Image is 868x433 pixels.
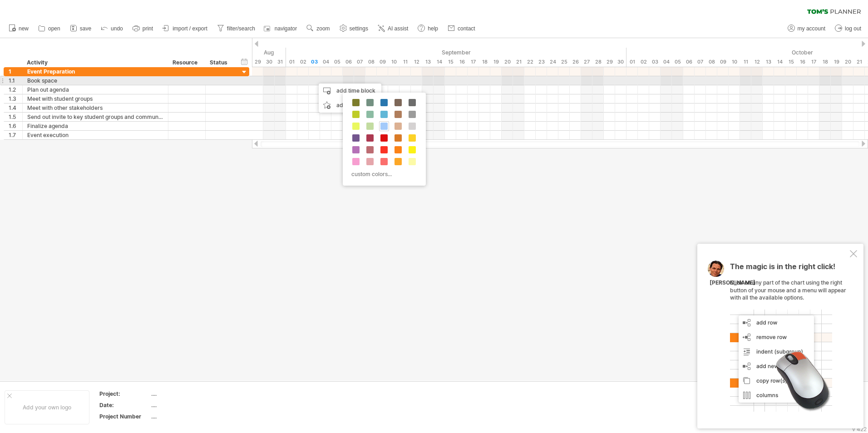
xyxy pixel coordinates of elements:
[309,57,320,67] div: Wednesday, 3 September 2025
[319,98,381,113] div: add icon
[547,57,558,67] div: Wednesday, 24 September 2025
[536,57,547,67] div: Tuesday, 23 September 2025
[388,25,408,32] span: AI assist
[111,25,123,32] span: undo
[9,103,22,112] div: 1.4
[347,168,419,180] div: custom colors...
[151,413,227,420] div: ....
[415,23,441,34] a: help
[445,57,456,67] div: Monday, 15 September 2025
[286,57,297,67] div: Monday, 1 September 2025
[252,57,263,67] div: Friday, 29 August 2025
[377,57,388,67] div: Tuesday, 9 September 2025
[262,23,300,34] a: navigator
[215,23,258,34] a: filter/search
[27,67,163,76] div: Event Preparation
[316,25,330,32] span: zoom
[304,23,332,34] a: zoom
[275,25,297,32] span: navigator
[27,76,163,85] div: Book space
[468,57,479,67] div: Wednesday, 17 September 2025
[710,279,755,287] div: [PERSON_NAME]
[570,57,581,67] div: Friday, 26 September 2025
[819,57,831,67] div: Saturday, 18 October 2025
[337,23,371,34] a: settings
[808,57,819,67] div: Friday, 17 October 2025
[286,48,626,57] div: September 2025
[490,57,502,67] div: Friday, 19 September 2025
[798,25,825,32] span: my account
[9,94,22,103] div: 1.3
[9,122,22,130] div: 1.6
[853,57,865,67] div: Tuesday, 21 October 2025
[458,25,475,32] span: contact
[411,57,422,67] div: Friday, 12 September 2025
[173,25,207,32] span: import / export
[730,262,835,276] span: The magic is in the right click!
[785,23,828,34] a: my account
[434,57,445,67] div: Sunday, 14 September 2025
[683,57,695,67] div: Monday, 6 October 2025
[797,57,808,67] div: Thursday, 16 October 2025
[99,23,126,34] a: undo
[27,113,163,121] div: Send out invite to key student groups and community members
[842,57,853,67] div: Monday, 20 October 2025
[173,58,200,67] div: Resource
[5,390,89,424] div: Add your own logo
[774,57,785,67] div: Tuesday, 14 October 2025
[852,426,867,433] div: v 422
[831,57,842,67] div: Sunday, 19 October 2025
[27,85,163,94] div: Plan out agenda
[99,401,149,409] div: Date:
[9,85,22,94] div: 1.2
[160,23,210,34] a: import / export
[48,25,60,32] span: open
[6,23,31,34] a: new
[331,57,343,67] div: Friday, 5 September 2025
[626,57,638,67] div: Wednesday, 1 October 2025
[319,84,381,98] div: add time block
[456,57,468,67] div: Tuesday, 16 September 2025
[833,23,864,34] a: log out
[763,57,774,67] div: Monday, 13 October 2025
[785,57,797,67] div: Wednesday, 15 October 2025
[320,57,331,67] div: Thursday, 4 September 2025
[638,57,649,67] div: Thursday, 2 October 2025
[27,103,163,112] div: Meet with other stakeholders
[365,57,377,67] div: Monday, 8 September 2025
[297,57,309,67] div: Tuesday, 2 September 2025
[210,58,230,67] div: Status
[27,58,163,67] div: Activity
[19,25,29,32] span: new
[99,413,149,420] div: Project Number
[672,57,683,67] div: Sunday, 5 October 2025
[706,57,717,67] div: Wednesday, 8 October 2025
[592,57,604,67] div: Sunday, 28 September 2025
[9,76,22,85] div: 1.1
[479,57,490,67] div: Thursday, 18 September 2025
[151,390,227,398] div: ....
[513,57,524,67] div: Sunday, 21 September 2025
[263,57,275,67] div: Saturday, 30 August 2025
[751,57,763,67] div: Sunday, 12 October 2025
[9,67,22,76] div: 1
[99,390,149,398] div: Project:
[740,57,751,67] div: Saturday, 11 October 2025
[68,23,94,34] a: save
[730,263,848,412] div: Click on any part of the chart using the right button of your mouse and a menu will appear with a...
[354,57,365,67] div: Sunday, 7 September 2025
[695,57,706,67] div: Tuesday, 7 October 2025
[524,57,536,67] div: Monday, 22 September 2025
[649,57,661,67] div: Friday, 3 October 2025
[9,131,22,139] div: 1.7
[36,23,63,34] a: open
[399,57,411,67] div: Thursday, 11 September 2025
[130,23,156,34] a: print
[252,48,286,57] div: August 2025
[558,57,570,67] div: Thursday, 25 September 2025
[604,57,615,67] div: Monday, 29 September 2025
[502,57,513,67] div: Saturday, 20 September 2025
[80,25,91,32] span: save
[227,25,255,32] span: filter/search
[9,113,22,121] div: 1.5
